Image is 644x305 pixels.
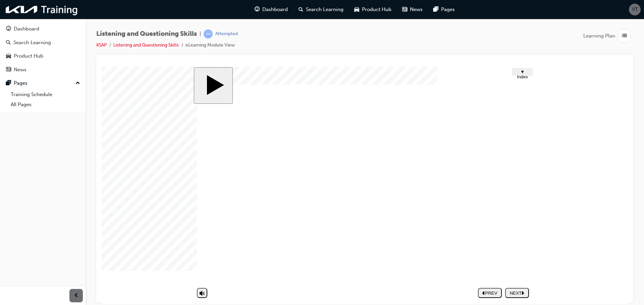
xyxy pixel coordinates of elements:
span: search-icon [6,40,11,46]
span: guage-icon [255,5,260,14]
button: Learning Plan [583,29,633,42]
a: News [3,64,83,76]
a: Search Learning [3,36,83,49]
img: kia-training [3,3,80,16]
div: Product Hub [14,52,43,60]
li: eLearning Module View [185,42,235,49]
div: News [14,66,26,74]
a: Training Schedule [8,89,83,100]
button: Start [92,1,131,37]
button: VT [629,4,641,15]
span: Search Learning [306,6,343,13]
span: up-icon [75,79,80,88]
span: prev-icon [74,292,79,300]
a: car-iconProduct Hub [349,3,397,16]
a: KSAP [96,42,107,48]
div: Listening and Questioning Skills Start Course [92,1,434,237]
div: Search Learning [13,39,51,47]
span: news-icon [6,67,11,73]
a: Dashboard [3,23,83,35]
a: Product Hub [3,50,83,62]
span: Pages [441,6,455,13]
span: | [200,30,201,38]
a: guage-iconDashboard [249,3,293,16]
button: Pages [3,77,83,89]
a: pages-iconPages [428,3,460,16]
span: search-icon [299,5,303,14]
div: Dashboard [14,25,39,33]
span: list-icon [622,32,627,40]
span: Listening and Questioning Skills [96,30,197,38]
span: Learning Plan [583,32,615,40]
span: News [410,6,423,13]
button: DashboardSearch LearningProduct HubNews [3,21,83,77]
a: search-iconSearch Learning [293,3,349,16]
a: All Pages [8,99,83,110]
a: news-iconNews [397,3,428,16]
span: pages-icon [433,5,438,14]
span: car-icon [6,53,11,59]
span: pages-icon [6,80,11,86]
span: Dashboard [262,6,288,13]
span: learningRecordVerb_ATTEMPT-icon [204,29,213,39]
div: Attempted [215,31,238,37]
span: Product Hub [362,6,391,13]
span: guage-icon [6,26,11,32]
div: Pages [14,79,28,87]
span: car-icon [354,5,359,14]
span: news-icon [402,5,407,14]
span: VT [632,6,638,13]
a: Listening and Questioning Skills [113,42,179,48]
